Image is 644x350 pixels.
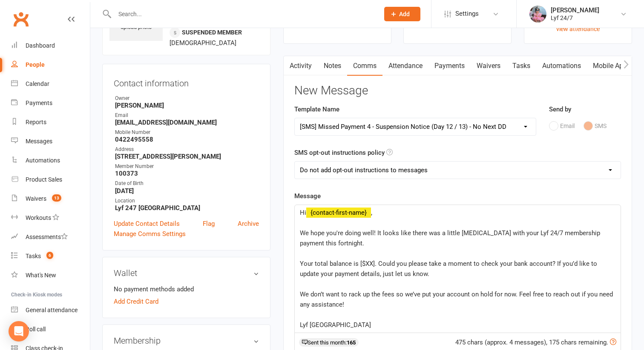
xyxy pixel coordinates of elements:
div: Sent this month: [299,338,359,347]
a: Messages [11,132,90,151]
input: Search... [112,8,373,20]
span: We hope you're doing well! It looks like there was a little [MEDICAL_DATA] with your Lyf 24/7 mem... [300,229,602,247]
img: thumb_image1747747990.png [529,6,546,23]
div: Product Sales [26,176,62,183]
span: 13 [52,194,61,202]
a: Archive [238,219,259,229]
div: General attendance [26,307,78,313]
a: view attendance [556,26,600,32]
strong: [PERSON_NAME] [115,102,259,109]
div: Date of Birth [115,179,259,188]
div: Assessments [26,233,68,240]
span: , [371,209,372,216]
a: Attendance [382,56,428,76]
a: Automations [11,151,90,170]
h3: Contact information [114,75,259,88]
label: Message [294,191,321,201]
div: Mobile Number [115,128,259,137]
a: Tasks [506,56,536,76]
div: Location [115,197,259,205]
strong: 100373 [115,170,259,177]
span: Add [399,11,410,17]
label: Template Name [294,104,339,114]
a: Calendar [11,74,90,94]
a: Mobile App [587,56,633,76]
div: Automations [26,157,60,164]
strong: [STREET_ADDRESS][PERSON_NAME] [115,153,259,160]
span: [DEMOGRAPHIC_DATA] [170,39,236,47]
div: Dashboard [26,42,55,49]
a: Manage Comms Settings [114,229,186,239]
a: Tasks 6 [11,247,90,266]
div: Address [115,145,259,154]
a: Workouts [11,208,90,228]
strong: [DATE] [115,187,259,195]
label: SMS opt-out instructions policy [294,148,385,158]
div: Reports [26,119,46,125]
a: Roll call [11,320,90,339]
span: Lyf [GEOGRAPHIC_DATA] [300,321,371,329]
a: General attendance kiosk mode [11,301,90,320]
div: 475 chars (approx. 4 messages), 175 chars remaining. [455,337,616,347]
strong: 0422495558 [115,136,259,143]
div: Lyf 24/7 [551,14,599,22]
div: Payments [26,100,52,106]
a: Add Credit Card [114,296,158,307]
div: Open Intercom Messenger [9,321,29,341]
a: Payments [428,56,471,76]
div: Workouts [26,214,51,221]
a: Waivers 13 [11,189,90,208]
h3: Wallet [114,268,259,278]
span: We don’t want to rack up the fees so we’ve put your account on hold for now. Feel free to reach o... [300,290,615,308]
button: Add [384,7,420,21]
div: Tasks [26,253,41,259]
div: Calendar [26,80,49,87]
a: Activity [284,56,318,76]
div: What's New [26,272,56,279]
span: Hi [300,209,306,216]
span: Your total balance is [$XX]. Could you please take a moment to check your bank account? If you’d ... [300,260,599,278]
span: Settings [455,4,479,23]
a: Product Sales [11,170,90,189]
a: People [11,55,90,74]
strong: 165 [347,339,356,346]
a: Update Contact Details [114,219,180,229]
li: No payment methods added [114,284,259,294]
a: Clubworx [10,9,32,30]
strong: Lyf 247 [GEOGRAPHIC_DATA] [115,204,259,212]
span: 6 [46,252,53,259]
div: Roll call [26,326,46,333]
a: What's New [11,266,90,285]
a: Notes [318,56,347,76]
span: Suspended member [182,29,242,36]
a: Assessments [11,228,90,247]
a: Waivers [471,56,506,76]
h3: Membership [114,336,259,345]
div: Messages [26,138,52,145]
strong: [EMAIL_ADDRESS][DOMAIN_NAME] [115,119,259,126]
div: Email [115,111,259,120]
div: People [26,61,45,68]
a: Flag [203,219,215,229]
a: Comms [347,56,382,76]
h3: New Message [294,84,621,97]
a: Reports [11,113,90,132]
label: Send by [549,104,571,114]
a: Payments [11,94,90,113]
div: Owner [115,94,259,102]
a: Automations [536,56,587,76]
div: [PERSON_NAME] [551,6,599,14]
a: Dashboard [11,36,90,55]
div: Member Number [115,162,259,171]
div: Waivers [26,195,46,202]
